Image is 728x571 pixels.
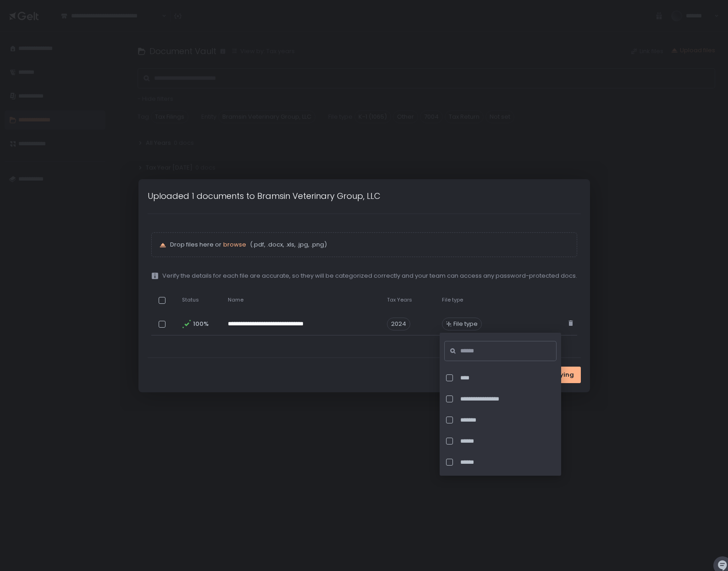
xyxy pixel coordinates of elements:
span: Verify the details for each file are accurate, so they will be categorized correctly and your tea... [162,272,577,280]
span: 2024 [387,318,410,330]
button: browse [223,241,246,249]
span: Name [228,296,243,303]
span: 100% [193,320,208,328]
span: (.pdf, .docx, .xls, .jpg, .png) [248,241,327,249]
p: Drop files here or [170,241,569,249]
span: Status [182,296,199,303]
span: File type [442,296,463,303]
span: File type [453,320,478,328]
span: Tax Years [387,296,412,303]
h1: Uploaded 1 documents to Bramsin Veterinary Group, LLC [148,190,381,202]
